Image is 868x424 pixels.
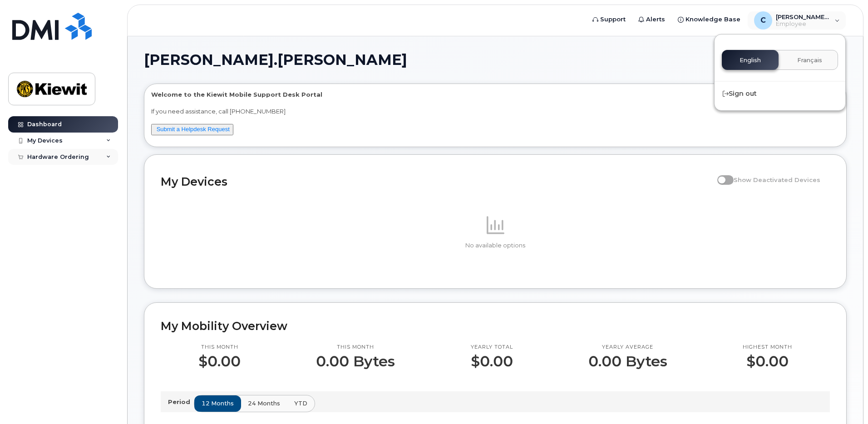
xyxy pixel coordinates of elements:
[144,53,407,67] span: [PERSON_NAME].[PERSON_NAME]
[734,176,820,183] span: Show Deactivated Devices
[316,353,395,370] p: 0.00 Bytes
[168,398,194,406] p: Period
[198,344,241,351] p: This month
[743,344,792,351] p: Highest month
[316,344,395,351] p: This month
[797,57,822,64] span: Français
[743,353,792,370] p: $0.00
[588,353,667,370] p: 0.00 Bytes
[715,85,845,102] div: Sign out
[588,344,667,351] p: Yearly average
[717,171,725,178] input: Show Deactivated Devices
[161,175,713,188] h2: My Devices
[161,319,830,333] h2: My Mobility Overview
[151,90,839,99] p: Welcome to the Kiewit Mobile Support Desk Portal
[151,107,839,116] p: If you need assistance, call [PHONE_NUMBER]
[151,124,233,135] button: Submit a Helpdesk Request
[157,126,230,133] a: Submit a Helpdesk Request
[829,385,861,417] iframe: Messenger Launcher
[161,242,830,250] p: No available options
[294,399,307,408] span: YTD
[198,353,241,370] p: $0.00
[471,353,513,370] p: $0.00
[248,399,280,408] span: 24 months
[471,344,513,351] p: Yearly total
